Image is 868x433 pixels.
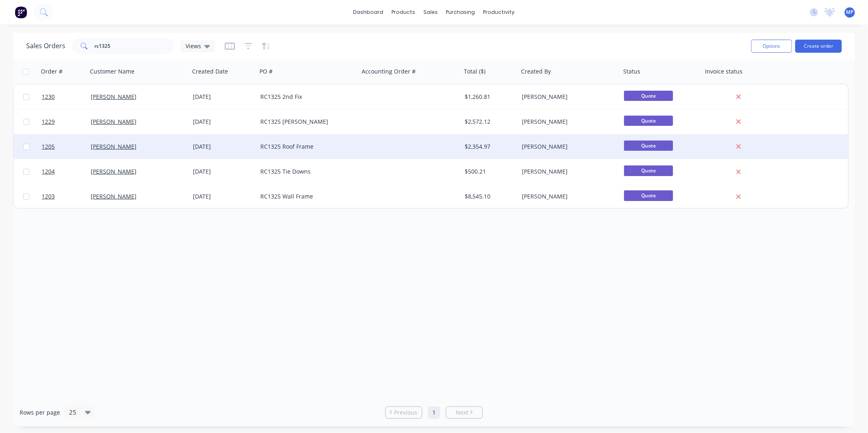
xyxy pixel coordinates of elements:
div: [PERSON_NAME] [522,93,613,101]
div: [PERSON_NAME] [522,192,613,201]
div: $2,354.97 [465,143,513,151]
div: Order # [41,67,63,76]
a: [PERSON_NAME] [91,93,136,100]
span: Quote [624,91,673,101]
input: Search... [95,38,174,54]
a: 1204 [42,159,91,184]
span: Quote [624,165,673,176]
h1: Sales Orders [26,42,65,50]
div: purchasing [442,6,479,18]
div: RC1325 Wall Frame [260,192,351,201]
span: 1203 [42,192,55,201]
img: Factory [15,6,27,18]
div: Created By [521,67,551,76]
button: Options [751,40,792,53]
div: [DATE] [193,167,254,176]
ul: Pagination [382,406,486,419]
div: RC1325 [PERSON_NAME] [260,118,351,126]
div: $8,545.10 [465,192,513,201]
span: Next [456,408,468,417]
span: 1205 [42,143,55,151]
div: [DATE] [193,118,254,126]
span: Previous [394,408,418,417]
a: 1229 [42,109,91,134]
div: $500.21 [465,167,513,176]
a: Previous page [386,408,422,417]
span: Quote [624,141,673,151]
a: [PERSON_NAME] [91,192,136,200]
div: [PERSON_NAME] [522,143,613,151]
div: Created Date [192,67,228,76]
span: Views [186,42,201,50]
div: [DATE] [193,93,254,101]
div: [PERSON_NAME] [522,118,613,126]
a: 1205 [42,134,91,159]
span: 1229 [42,118,55,126]
span: Quote [624,116,673,126]
div: Accounting Order # [362,67,416,76]
div: PO # [260,67,273,76]
a: [PERSON_NAME] [91,143,136,150]
div: productivity [479,6,519,18]
span: Quote [624,190,673,201]
button: Create order [795,40,842,53]
a: 1230 [42,85,91,109]
div: $2,572.12 [465,118,513,126]
div: [DATE] [193,192,254,201]
div: products [388,6,420,18]
span: Rows per page [20,408,60,417]
div: RC1325 Roof Frame [260,143,351,151]
a: dashboard [349,6,388,18]
div: sales [420,6,442,18]
a: [PERSON_NAME] [91,167,136,175]
a: Page 1 is your current page [428,406,440,419]
div: Invoice status [705,67,743,76]
span: MP [846,9,854,16]
div: RC1325 Tie Downs [260,167,351,176]
a: [PERSON_NAME] [91,118,136,125]
a: 1203 [42,184,91,209]
div: Status [623,67,640,76]
a: Next page [446,408,482,417]
span: 1204 [42,167,55,176]
span: 1230 [42,93,55,101]
div: $1,260.81 [465,93,513,101]
div: [DATE] [193,143,254,151]
div: RC1325 2nd Fix [260,93,351,101]
div: Total ($) [464,67,485,76]
div: [PERSON_NAME] [522,167,613,176]
div: Customer Name [90,67,134,76]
